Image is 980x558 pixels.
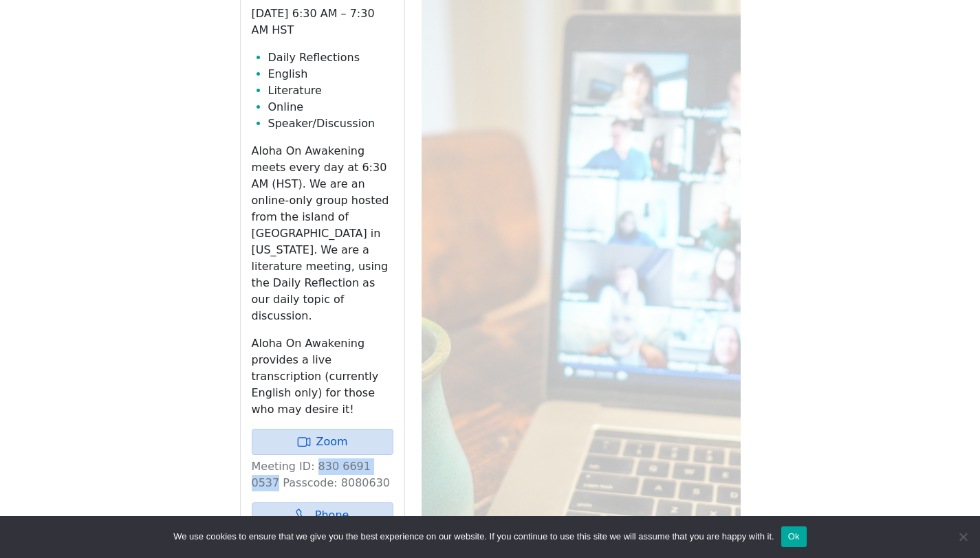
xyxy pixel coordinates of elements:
p: [DATE] 6:30 AM – 7:30 AM HST [252,5,393,38]
li: Literature [268,82,393,99]
li: Online [268,99,393,115]
li: Speaker/Discussion [268,115,393,132]
a: Phone [252,502,393,528]
a: Zoom [252,429,393,455]
span: We use cookies to ensure that we give you the best experience on our website. If you continue to ... [173,530,774,544]
p: Aloha On Awakening meets every day at 6:30 AM (HST). We are an online-only group hosted from the ... [252,143,393,324]
li: English [268,66,393,82]
p: Aloha On Awakening provides a live transcription (currently English only) for those who may desir... [252,335,393,418]
button: Ok [781,526,807,547]
p: Meeting ID: 830 6691 0537 Passcode: 8080630 [252,458,393,491]
span: No [956,530,970,544]
li: Daily Reflections [268,49,393,66]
